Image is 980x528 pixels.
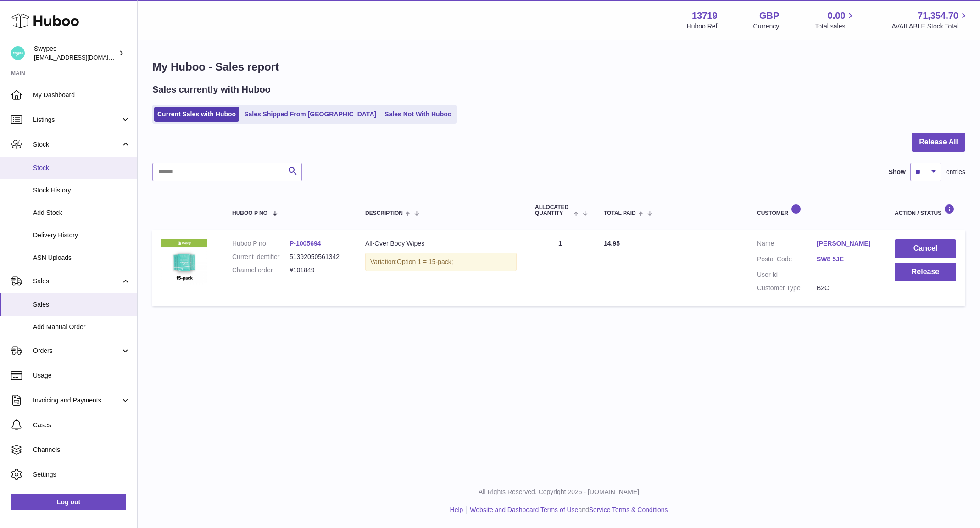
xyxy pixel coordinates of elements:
span: Add Stock [33,209,130,217]
div: Customer [757,204,876,216]
a: [PERSON_NAME] [817,239,876,248]
span: Orders [33,346,121,355]
div: All-Over Body Wipes [365,239,517,248]
dt: Customer Type [757,284,817,292]
span: Stock History [33,186,130,195]
a: Log out [11,494,126,510]
span: Stock [33,140,121,149]
div: Swypes [34,44,117,62]
span: Sales [33,300,130,309]
button: Release All [912,133,965,152]
a: Sales Not With Huboo [381,107,455,122]
span: Add Manual Order [33,323,130,331]
a: Help [450,506,463,513]
a: Website and Dashboard Terms of Use [470,506,578,513]
span: 71,354.70 [918,10,958,22]
button: Release [895,263,956,281]
strong: 13719 [692,10,718,22]
span: Cases [33,421,130,429]
dd: 51392050561342 [290,253,347,261]
a: Current Sales with Huboo [154,107,239,122]
span: Description [365,210,403,216]
dt: User Id [757,270,817,279]
span: ASN Uploads [33,253,130,262]
span: [EMAIL_ADDRESS][DOMAIN_NAME] [34,54,135,61]
label: Show [889,168,906,176]
span: Usage [33,371,130,380]
dt: Channel order [232,266,290,275]
span: Invoicing and Payments [33,396,121,405]
div: Currency [753,22,780,31]
span: entries [946,168,965,176]
span: Option 1 = 15-pack; [397,258,453,265]
span: Delivery History [33,231,130,240]
a: Service Terms & Conditions [589,506,668,513]
dt: Huboo P no [232,239,290,248]
div: Action / Status [895,204,956,216]
dt: Name [757,239,817,250]
strong: GBP [759,10,779,22]
dt: Current identifier [232,253,290,261]
img: 137191726829119.png [161,239,207,285]
span: Sales [33,277,121,286]
dd: #101849 [290,266,347,275]
h1: My Huboo - Sales report [152,60,965,74]
a: SW8 5JE [817,255,876,264]
span: Stock [33,164,130,172]
span: ALLOCATED Quantity [535,204,571,216]
span: Huboo P no [232,210,267,216]
a: P-1005694 [290,240,321,247]
h2: Sales currently with Huboo [152,83,271,96]
div: Huboo Ref [687,22,718,31]
img: hello@swypes.co.uk [11,46,25,60]
span: Channels [33,445,130,454]
span: Total sales [815,22,856,31]
span: Listings [33,115,121,124]
a: 71,354.70 AVAILABLE Stock Total [891,10,969,31]
dd: B2C [817,284,876,292]
a: 0.00 Total sales [815,10,856,31]
dt: Postal Code [757,255,817,266]
button: Cancel [895,239,956,258]
span: 14.95 [604,240,620,247]
div: Variation: [365,253,517,271]
span: Total paid [604,210,636,216]
span: 0.00 [828,10,846,22]
a: Sales Shipped From [GEOGRAPHIC_DATA] [241,107,379,122]
li: and [467,506,668,514]
p: All Rights Reserved. Copyright 2025 - [DOMAIN_NAME] [145,488,973,496]
span: Settings [33,470,130,479]
span: AVAILABLE Stock Total [891,22,969,31]
span: My Dashboard [33,91,130,99]
td: 1 [526,230,595,306]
